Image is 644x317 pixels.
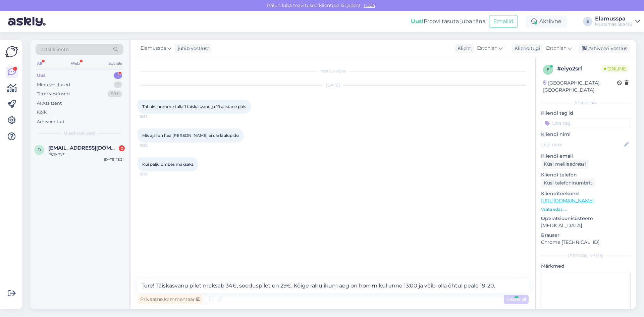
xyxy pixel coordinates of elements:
input: Lisa tag [541,118,631,128]
span: Estonian [546,45,567,52]
span: Online [601,65,629,72]
div: AI Assistent [37,100,62,107]
div: Arhiveeritud [37,118,64,125]
p: Chrome [TECHNICAL_ID] [541,239,631,246]
div: 2 [119,145,125,151]
span: 19:31 [140,114,165,119]
span: Estonian [477,45,497,52]
div: Minu vestlused [37,82,70,88]
span: e [547,67,549,72]
div: Küsi meiliaadressi [541,160,589,169]
div: 99+ [108,91,122,97]
p: Vaata edasi ... [541,206,631,212]
div: All [36,59,43,68]
p: Kliendi nimi [541,131,631,138]
span: 19:32 [140,143,165,148]
p: Operatsioonisüsteem [541,215,631,222]
div: Klient [455,45,471,52]
span: Mis ajal on hea [PERSON_NAME] ei ole laulupidu [142,133,239,138]
div: Kõik [37,109,47,116]
div: [GEOGRAPHIC_DATA], [GEOGRAPHIC_DATA] [543,80,617,94]
div: 1 [114,82,122,88]
span: Kui palju umbes maksaks [142,162,194,167]
div: Uus [37,72,46,79]
div: Küsi telefoninumbrit [541,178,595,188]
p: Märkmed [541,263,631,270]
a: [URL][DOMAIN_NAME] [541,198,594,204]
p: Brauser [541,232,631,239]
p: Kliendi email [541,153,631,160]
div: [PERSON_NAME] [541,253,631,259]
p: [MEDICAL_DATA] [541,222,631,229]
span: Luba [362,2,377,8]
span: Tahaks homme tulla 1 täiskasvanu ja 10 aastane pois [142,104,246,109]
button: Emailid [489,15,518,28]
div: Proovi tasuta juba täna: [411,17,486,25]
p: Kliendi tag'id [541,110,631,117]
div: Aktiivne [526,15,567,28]
div: Tiimi vestlused [37,91,70,97]
div: Arhiveeri vestlus [578,44,630,53]
div: Socials [107,59,123,68]
span: Uued vestlused [64,130,95,136]
span: Elamusspa [141,45,166,52]
b: Uus! [411,18,424,24]
img: Askly Logo [5,45,18,58]
p: Kliendi telefon [541,171,631,178]
div: Web [69,59,81,68]
div: juhib vestlust [175,45,209,52]
span: Otsi kliente [42,46,68,53]
div: Жду тут [48,151,125,157]
a: ElamusspaMustamäe Spa OÜ [595,16,640,27]
div: Kliendi info [541,100,631,106]
p: Klienditeekond [541,190,631,197]
span: darja.karpistsenko@gmail.com [48,145,118,151]
div: Klienditugi [512,45,540,52]
div: [DATE] 18:34 [104,157,125,162]
div: 1 [114,72,122,79]
span: 19:33 [140,172,165,177]
div: Vestlus algas [138,68,529,74]
div: E [583,17,592,26]
div: Mustamäe Spa OÜ [595,21,633,27]
span: d [38,147,41,152]
div: Elamusspa [595,16,633,21]
div: [DATE] [138,82,529,88]
input: Lisa nimi [541,141,623,148]
div: # eiyo2srf [557,65,601,73]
